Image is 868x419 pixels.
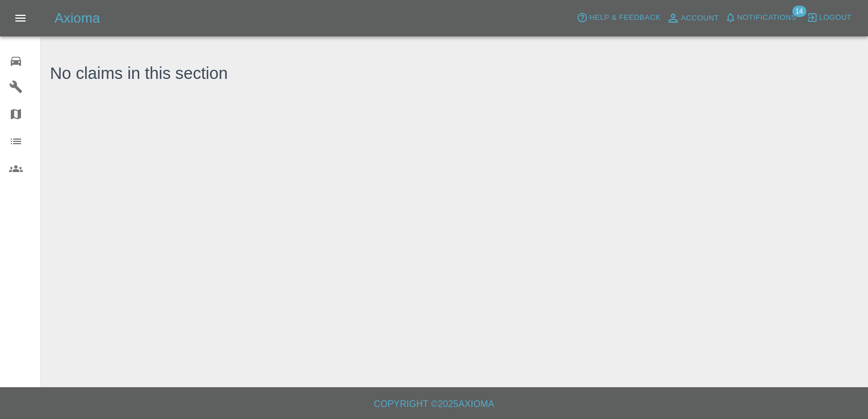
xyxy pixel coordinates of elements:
[589,11,660,24] span: Help & Feedback
[663,9,722,27] a: Account
[804,9,854,27] button: Logout
[792,6,806,17] span: 14
[50,61,228,86] h3: No claims in this section
[819,11,852,24] span: Logout
[681,12,719,25] span: Account
[7,5,34,32] button: Open drawer
[722,9,799,27] button: Notifications
[574,9,663,27] button: Help & Feedback
[9,396,859,412] h6: Copyright © 2025 Axioma
[737,11,796,24] span: Notifications
[55,9,100,27] h5: Axioma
